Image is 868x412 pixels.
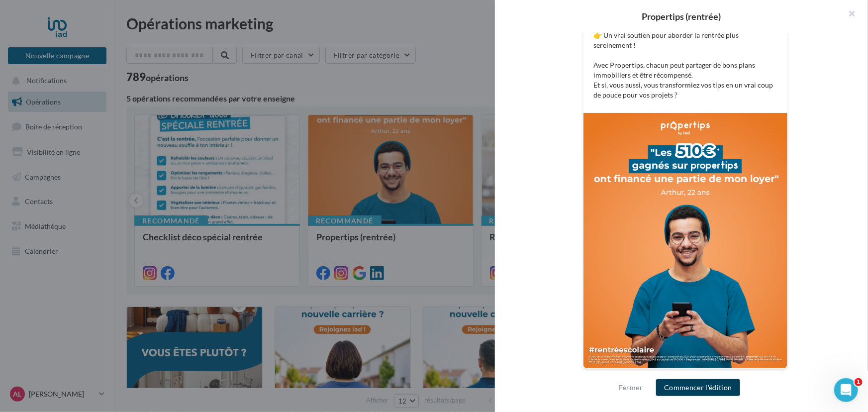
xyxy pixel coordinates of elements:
button: Fermer [615,382,647,394]
div: La prévisualisation est non-contractuelle [583,369,788,382]
span: 1 [855,378,863,386]
iframe: Intercom live chat [834,378,858,402]
button: Commencer l'édition [656,379,740,396]
div: Propertips (rentrée) [511,12,852,21]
